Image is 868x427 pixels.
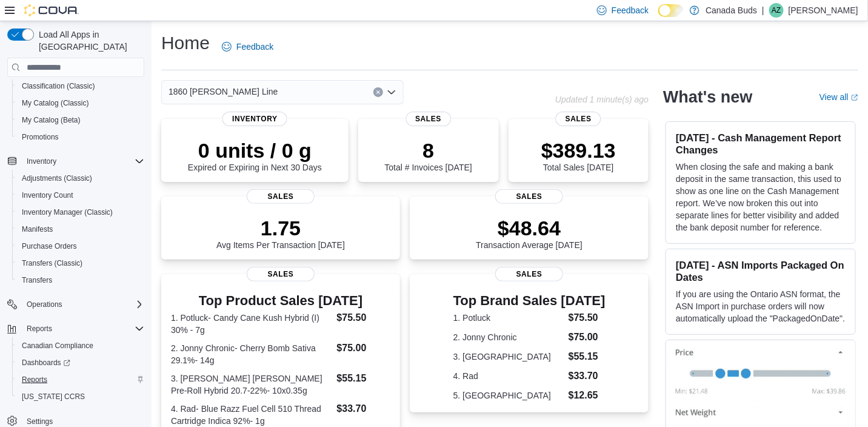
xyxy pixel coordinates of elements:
span: Dashboards [22,358,70,368]
button: Adjustments (Classic) [12,170,149,187]
span: Canadian Compliance [22,341,93,351]
span: Transfers [22,275,52,285]
span: Reports [17,372,144,387]
span: Purchase Orders [22,241,77,251]
dd: $12.65 [569,388,606,403]
dt: 2. Jonny Chronic [453,331,564,343]
dd: $75.00 [569,330,606,345]
button: Inventory Count [12,187,149,204]
h3: Top Brand Sales [DATE] [453,294,606,308]
svg: External link [851,94,858,101]
span: Sales [495,189,563,204]
button: Canadian Compliance [12,337,149,354]
dt: 1. Potluck- Candy Cane Kush Hybrid (I) 30% - 7g [171,312,332,336]
span: Adjustments (Classic) [17,171,144,186]
button: Operations [2,296,149,313]
span: Settings [27,417,53,426]
button: Inventory [2,153,149,170]
a: Classification (Classic) [17,79,100,93]
p: Updated 1 minute(s) ago [555,95,649,104]
dt: 5. [GEOGRAPHIC_DATA] [453,389,564,402]
a: Inventory Count [17,188,78,203]
span: AZ [772,3,781,18]
button: Inventory Manager (Classic) [12,204,149,221]
span: Manifests [22,224,53,234]
span: Load All Apps in [GEOGRAPHIC_DATA] [34,29,144,53]
span: Promotions [22,132,59,142]
span: Reports [27,324,52,334]
a: Dashboards [17,355,75,370]
span: My Catalog (Beta) [17,113,144,127]
span: My Catalog (Classic) [17,96,144,110]
span: My Catalog (Beta) [22,115,81,125]
a: Reports [17,372,52,387]
div: Total # Invoices [DATE] [385,138,472,172]
span: Inventory [22,154,144,169]
p: 8 [385,138,472,163]
span: 1860 [PERSON_NAME] Line [169,84,278,99]
h2: What's new [663,87,752,107]
span: Feedback [236,41,273,53]
button: My Catalog (Beta) [12,112,149,129]
span: Inventory [222,112,287,126]
a: Promotions [17,130,64,144]
span: Sales [406,112,451,126]
button: My Catalog (Classic) [12,95,149,112]
a: Canadian Compliance [17,338,98,353]
a: My Catalog (Beta) [17,113,85,127]
p: $389.13 [541,138,616,163]
span: Transfers [17,273,144,287]
span: Sales [495,267,563,281]
h3: Top Product Sales [DATE] [171,294,390,308]
span: Inventory [27,156,56,166]
button: Reports [22,321,57,336]
p: Canada Buds [706,3,757,18]
img: Cova [24,4,79,16]
div: Avg Items Per Transaction [DATE] [216,216,345,250]
span: Inventory Count [22,190,73,200]
span: Reports [22,321,144,336]
a: Transfers [17,273,57,287]
dd: $33.70 [337,402,391,416]
a: Feedback [217,35,278,59]
a: Transfers (Classic) [17,256,87,271]
span: Dashboards [17,355,144,370]
dt: 3. [GEOGRAPHIC_DATA] [453,351,564,363]
span: Classification (Classic) [17,79,144,93]
dt: 3. [PERSON_NAME] [PERSON_NAME] Pre-Roll Hybrid 20.7-22%- 10x0.35g [171,372,332,397]
p: If you are using the Ontario ASN format, the ASN Import in purchase orders will now automatically... [676,288,846,324]
button: Open list of options [387,87,396,97]
span: Canadian Compliance [17,338,144,353]
span: Transfers (Classic) [22,258,82,268]
span: Promotions [17,130,144,144]
a: Inventory Manager (Classic) [17,205,118,220]
span: Inventory Manager (Classic) [22,207,113,217]
a: Adjustments (Classic) [17,171,97,186]
button: [US_STATE] CCRS [12,388,149,405]
dd: $75.50 [337,311,391,325]
span: [US_STATE] CCRS [22,392,85,402]
p: $48.64 [476,216,583,240]
a: Manifests [17,222,58,237]
a: [US_STATE] CCRS [17,389,90,404]
dt: 1. Potluck [453,312,564,324]
dt: 2. Jonny Chronic- Cherry Bomb Sativa 29.1%- 14g [171,342,332,366]
span: Operations [27,300,62,309]
button: Promotions [12,129,149,146]
dt: 4. Rad- Blue Razz Fuel Cell 510 Thread Cartridge Indica 92%- 1g [171,403,332,427]
div: Aaron Zgud [769,3,784,18]
dd: $33.70 [569,369,606,383]
span: Reports [22,375,47,385]
a: View allExternal link [820,92,858,102]
p: When closing the safe and making a bank deposit in the same transaction, this used to show as one... [676,161,846,234]
p: 1.75 [216,216,345,240]
p: | [762,3,764,18]
button: Manifests [12,221,149,238]
button: Transfers [12,272,149,289]
span: Dark Mode [658,17,659,18]
span: Inventory Manager (Classic) [17,205,144,220]
span: Transfers (Classic) [17,256,144,271]
span: Sales [247,189,315,204]
span: Sales [556,112,601,126]
h3: [DATE] - Cash Management Report Changes [676,132,846,156]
